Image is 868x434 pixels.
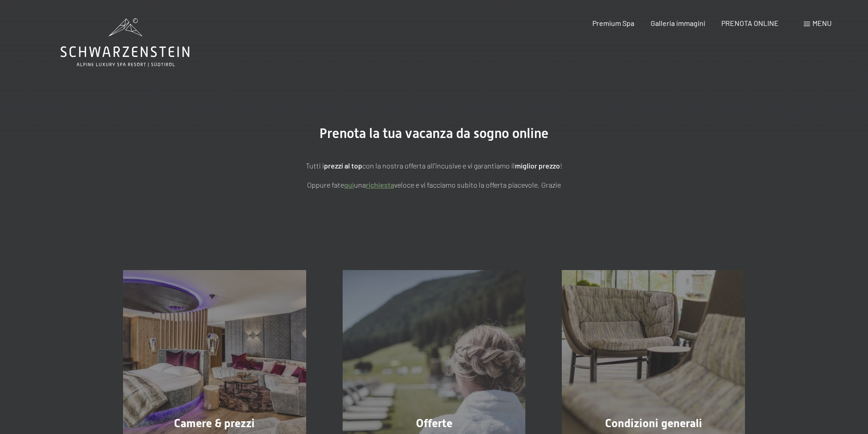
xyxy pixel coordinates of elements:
[206,179,662,191] p: Oppure fate una veloce e vi facciamo subito la offerta piacevole. Grazie
[344,180,354,189] a: quì
[515,161,560,170] strong: miglior prezzo
[812,19,832,27] span: Menu
[324,161,362,170] strong: prezzi al top
[721,19,779,27] a: PRENOTA ONLINE
[416,417,452,430] span: Offerte
[592,19,634,27] a: Premium Spa
[206,160,662,172] p: Tutti i con la nostra offerta all'incusive e vi garantiamo il !
[605,417,702,430] span: Condizioni generali
[319,125,549,141] span: Prenota la tua vacanza da sogno online
[366,180,394,189] a: richiesta
[651,19,705,27] a: Galleria immagini
[174,417,255,430] span: Camere & prezzi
